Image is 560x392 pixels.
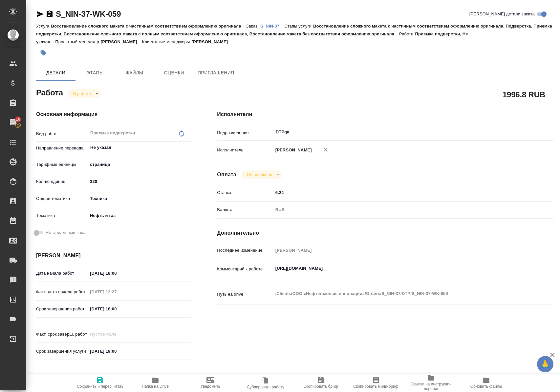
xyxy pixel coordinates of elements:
[521,131,523,133] button: Open
[260,24,284,29] p: S_NIN-37
[242,170,282,179] div: В работе
[246,24,260,29] p: Заказ:
[2,114,25,131] a: 10
[293,374,348,392] button: Скопировать бриф
[128,374,183,392] button: Папка на Drive
[36,24,51,29] p: Услуга
[503,89,545,100] h2: 1996.8 RUB
[470,384,502,389] span: Обновить файлы
[142,384,169,389] span: Папка на Drive
[537,356,553,372] button: 🙏
[217,291,273,298] p: Путь на drive
[273,263,525,274] textarea: [URL][DOMAIN_NAME]
[88,193,191,204] div: Техника
[36,10,44,18] button: Скопировать ссылку для ЯМессенджера
[217,171,236,179] h4: Оплата
[273,204,525,215] div: RUB
[36,178,88,185] p: Кол-во единиц
[238,374,293,392] button: Дублировать работу
[260,23,284,29] a: S_NIN-37
[36,306,88,312] p: Срок завершения работ
[36,270,88,277] p: Дата начала работ
[353,384,398,389] span: Скопировать мини-бриф
[303,384,338,389] span: Скопировать бриф
[88,159,191,170] div: страница
[56,10,121,18] a: S_NIN-37-WK-059
[36,46,51,60] button: Добавить тэг
[55,39,100,44] p: Проектный менеджер
[217,129,273,136] p: Подразделение
[101,39,142,44] p: [PERSON_NAME]
[217,266,273,272] p: Комментарий к работе
[318,143,333,157] button: Удалить исполнителя
[79,69,111,77] span: Этапы
[469,11,535,17] span: [PERSON_NAME] детали заказа
[88,177,191,186] input: ✎ Введи что-нибудь
[88,346,145,356] input: ✎ Введи что-нибудь
[12,116,24,123] span: 10
[36,195,88,202] p: Общая тематика
[40,69,72,77] span: Детали
[142,39,192,44] p: Клиентские менеджеры
[77,384,123,389] span: Сохранить и пересчитать
[273,245,525,255] input: Пустое поле
[36,24,552,36] p: Восстановление сложного макета с частичным соответствием оформлению оригинала, Подверстка, Приемк...
[88,304,145,314] input: ✎ Введи что-нибудь
[46,10,54,18] button: Скопировать ссылку
[217,110,553,118] h4: Исполнители
[201,384,220,389] span: Уведомить
[68,89,101,98] div: В работе
[36,289,88,295] p: Факт. дата начала работ
[348,374,403,392] button: Скопировать мини-бриф
[88,210,191,221] div: Нефть и газ
[540,357,551,371] span: 🙏
[46,229,87,236] span: Нотариальный заказ
[191,39,233,44] p: [PERSON_NAME]
[284,24,313,29] p: Этапы услуги
[217,189,273,196] p: Ставка
[36,161,88,168] p: Тарифные единицы
[245,172,274,178] button: Не оплачена
[88,268,145,278] input: ✎ Введи что-нибудь
[119,69,150,77] span: Файлы
[36,130,88,137] p: Вид работ
[273,147,312,153] p: [PERSON_NAME]
[273,288,525,299] textarea: /Clients/ООО «Нефтегазовые инновации»/Orders/S_NIN-37/DTP/S_NIN-37-WK-059
[217,229,553,237] h4: Дополнительно
[36,145,88,151] p: Направление перевода
[88,329,145,339] input: Пустое поле
[399,31,415,36] p: Работа
[73,374,128,392] button: Сохранить и пересчитать
[71,91,93,96] button: В работе
[407,382,455,391] span: Ссылка на инструкции верстки
[273,188,525,197] input: ✎ Введи что-нибудь
[51,24,246,29] p: Восстановление сложного макета с частичным соответствием оформлению оригинала
[36,212,88,219] p: Тематика
[36,86,63,98] h2: Работа
[88,287,145,297] input: Пустое поле
[403,374,459,392] button: Ссылка на инструкции верстки
[217,247,273,254] p: Последнее изменение
[183,374,238,392] button: Уведомить
[36,331,88,338] p: Факт. срок заверш. работ
[36,252,191,260] h4: [PERSON_NAME]
[36,348,88,355] p: Срок завершения услуги
[217,206,273,213] p: Валюта
[198,69,234,77] span: Приглашения
[217,147,273,153] p: Исполнитель
[247,385,284,389] span: Дублировать работу
[158,69,190,77] span: Оценки
[459,374,514,392] button: Обновить файлы
[36,110,191,118] h4: Основная информация
[187,147,188,148] button: Open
